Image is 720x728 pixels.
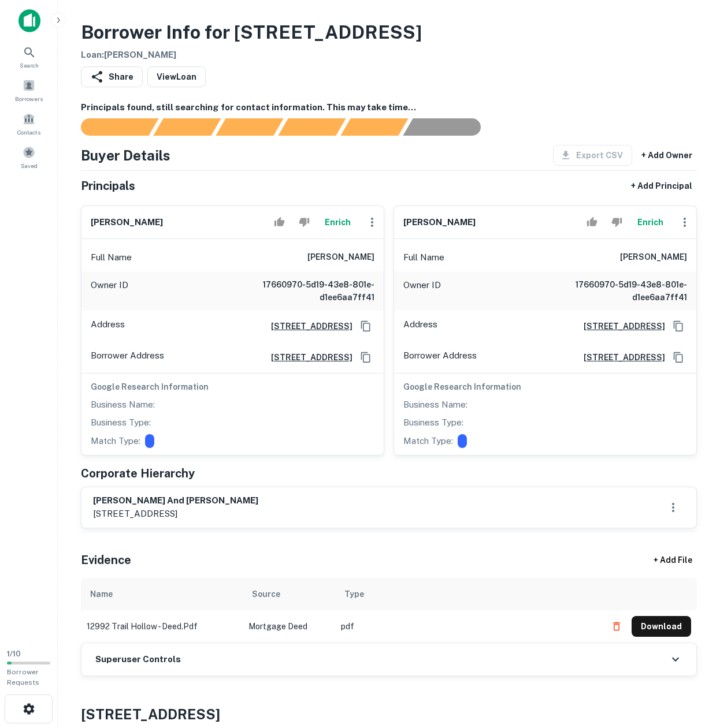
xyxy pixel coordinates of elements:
[91,318,125,335] p: Address
[335,578,600,610] th: Type
[91,416,151,430] p: Business Type:
[632,211,669,234] button: Enrich
[269,211,290,234] button: Accept
[81,48,422,62] h6: Loan : [PERSON_NAME]
[403,380,687,393] h6: Google Research Information
[344,587,364,601] div: Type
[91,380,374,393] h6: Google Research Information
[18,9,40,32] img: capitalize-icon.png
[670,349,687,366] button: Copy Address
[262,320,352,333] a: [STREET_ADDRESS]
[403,416,463,430] p: Business Type:
[95,653,181,666] h6: Superuser Controls
[403,349,477,366] p: Borrower Address
[574,351,665,364] a: [STREET_ADDRESS]
[81,177,135,195] h5: Principals
[93,507,258,521] p: [STREET_ADDRESS]
[403,398,467,412] p: Business Name:
[252,587,280,601] div: Source
[7,668,39,686] span: Borrower Requests
[637,145,697,166] button: + Add Owner
[91,278,128,304] p: Owner ID
[3,74,54,106] a: Borrowers
[278,118,346,136] div: Principals found, AI now looking for contact information...
[20,61,39,70] span: Search
[21,161,38,170] span: Saved
[620,251,687,264] h6: [PERSON_NAME]
[81,610,243,643] td: 12992 trail hollow - deed.pdf
[67,118,154,136] div: Sending borrower request to AI...
[662,636,720,691] iframe: Chat Widget
[632,616,691,637] button: Download
[15,94,43,103] span: Borrowers
[357,318,374,335] button: Copy Address
[153,118,221,136] div: Your request is received and processing...
[3,41,54,72] a: Search
[335,610,600,643] td: pdf
[262,351,352,364] a: [STREET_ADDRESS]
[574,320,665,333] a: [STREET_ADDRESS]
[81,465,195,482] h5: Corporate Hierarchy
[7,649,21,658] span: 1 / 10
[607,211,627,234] button: Reject
[582,211,602,234] button: Accept
[626,176,697,196] button: + Add Principal
[294,211,314,234] button: Reject
[403,278,441,304] p: Owner ID
[91,398,155,412] p: Business Name:
[403,434,453,448] p: Match Type:
[93,494,258,507] h6: [PERSON_NAME] and [PERSON_NAME]
[403,118,495,136] div: AI fulfillment process complete.
[670,318,687,335] button: Copy Address
[606,617,627,636] button: Delete file
[91,216,163,229] h6: [PERSON_NAME]
[17,128,40,137] span: Contacts
[90,587,113,601] div: Name
[216,118,283,136] div: Documents found, AI parsing details...
[81,18,422,46] h3: Borrower Info for [STREET_ADDRESS]
[81,704,697,725] h4: [STREET_ADDRESS]
[81,66,143,87] button: Share
[81,578,243,610] th: Name
[243,610,335,643] td: Mortgage Deed
[91,434,140,448] p: Match Type:
[340,118,408,136] div: Principals found, still searching for contact information. This may take time...
[403,318,437,335] p: Address
[236,278,374,304] h6: 17660970-5d19-43e8-801e-d1ee6aa7ff41
[3,108,54,139] a: Contacts
[91,251,132,264] p: Full Name
[403,216,476,229] h6: [PERSON_NAME]
[632,550,713,571] div: + Add File
[81,551,131,569] h5: Evidence
[81,145,170,166] h4: Buyer Details
[319,211,356,234] button: Enrich
[548,278,687,304] h6: 17660970-5d19-43e8-801e-d1ee6aa7ff41
[357,349,374,366] button: Copy Address
[81,101,697,114] h6: Principals found, still searching for contact information. This may take time...
[91,349,164,366] p: Borrower Address
[81,578,697,643] div: scrollable content
[243,578,335,610] th: Source
[147,66,206,87] a: ViewLoan
[307,251,374,264] h6: [PERSON_NAME]
[3,141,54,173] a: Saved
[403,251,444,264] p: Full Name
